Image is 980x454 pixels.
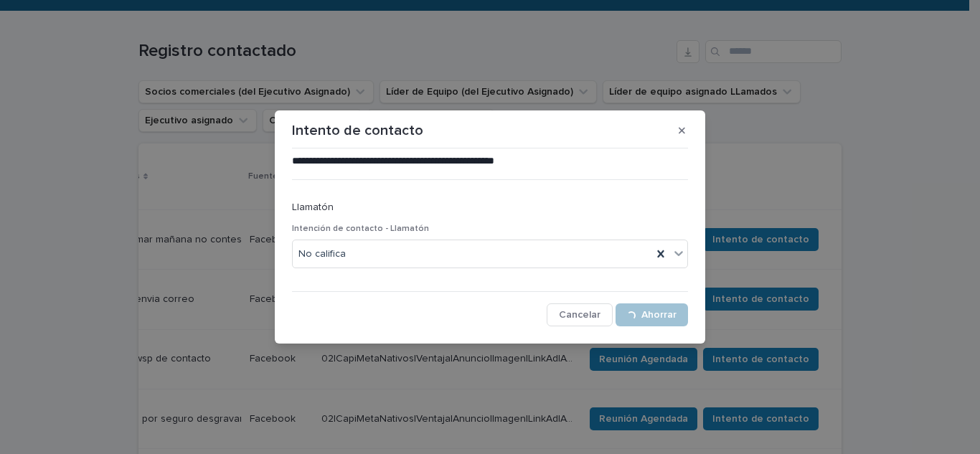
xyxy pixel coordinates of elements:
[292,123,423,138] font: Intento de contacto
[292,202,334,212] font: Llamatón
[559,310,600,320] font: Cancelar
[292,224,429,233] font: Intención de contacto - Llamatón
[547,303,613,326] button: Cancelar
[298,249,346,259] font: No califica
[641,310,677,320] font: Ahorrar
[616,303,688,326] button: Ahorrar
